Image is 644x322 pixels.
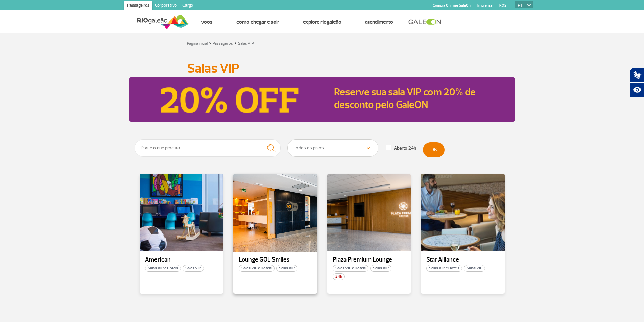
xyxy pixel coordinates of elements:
[183,265,204,272] span: Salas VIP
[187,41,208,46] a: Página inicial
[234,39,237,47] a: >
[365,19,393,25] a: Atendimento
[124,1,152,11] a: Passageiros
[238,41,254,46] a: Salas VIP
[370,265,391,272] span: Salas VIP
[276,265,297,272] span: Salas VIP
[433,3,471,8] a: Compra On-line GaleOn
[333,256,406,263] p: Plaza Premium Lounge
[477,3,493,8] a: Imprensa
[426,265,462,272] span: Salas VIP e Hotéis
[630,68,644,97] div: Plugin de acessibilidade da Hand Talk.
[386,145,416,151] label: Aberto 24h
[333,265,368,272] span: Salas VIP e Hotéis
[464,265,485,272] span: Salas VIP
[213,41,233,46] a: Passageiros
[201,19,213,25] a: Voos
[180,1,196,11] a: Cargo
[333,273,345,280] span: 24h
[152,1,180,11] a: Corporativo
[426,256,499,263] p: Star Alliance
[239,256,312,263] p: Lounge GOL Smiles
[303,19,341,25] a: Explore RIOgaleão
[129,77,330,122] img: Reserve sua sala VIP com 20% de desconto pelo GaleON
[145,265,181,272] span: Salas VIP e Hotéis
[630,82,644,97] button: Abrir recursos assistivos.
[209,39,211,47] a: >
[630,68,644,82] button: Abrir tradutor de língua de sinais.
[499,3,507,8] a: RQS
[145,256,218,263] p: American
[236,19,279,25] a: Como chegar e sair
[135,139,281,157] input: Digite o que procura
[239,265,275,272] span: Salas VIP e Hotéis
[187,63,457,74] h1: Salas VIP
[334,85,476,111] a: Reserve sua sala VIP com 20% de desconto pelo GaleON
[423,142,445,157] button: OK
